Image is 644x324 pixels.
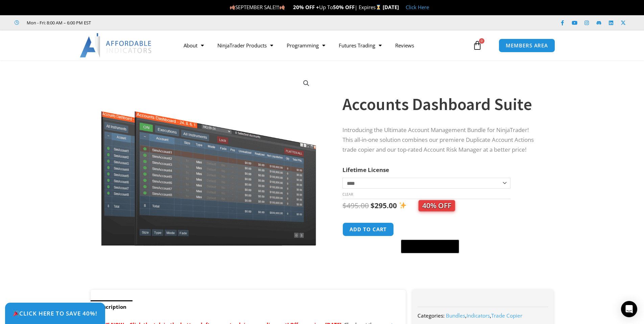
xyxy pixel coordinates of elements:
a: Reviews [388,38,421,53]
span: Mon - Fri: 8:00 AM – 6:00 PM EST [25,19,91,27]
a: About [177,38,211,53]
iframe: Customer reviews powered by Trustpilot [100,19,202,26]
img: 🍂 [230,5,235,10]
a: 0 [462,36,492,55]
img: ⌛ [376,5,381,10]
img: 🎉 [13,310,19,316]
a: MEMBERS AREA [499,39,555,52]
img: LogoAI | Affordable Indicators – NinjaTrader [80,33,152,58]
span: $ [342,201,347,210]
iframe: PayPal Message 1 [342,257,540,263]
strong: 20% OFF + [293,4,319,10]
strong: 50% OFF [333,4,355,10]
label: Lifetime License [342,166,389,174]
bdi: 495.00 [342,201,369,210]
div: Open Intercom Messenger [621,301,637,317]
a: Click Here [406,4,429,10]
img: 🍂 [280,5,285,10]
a: Programming [280,38,332,53]
a: Futures Trading [332,38,388,53]
a: NinjaTrader Products [211,38,280,53]
nav: Menu [177,38,471,53]
button: Add to cart [342,222,394,236]
a: 🎉Click Here to save 40%! [5,303,105,324]
span: 0 [479,38,484,44]
iframe: Secure express checkout frame [400,221,460,238]
span: 40% OFF [419,200,455,211]
span: MEMBERS AREA [506,43,548,48]
span: $ [371,201,375,210]
a: View full-screen image gallery [300,77,312,89]
img: ✨ [399,202,406,209]
bdi: 295.00 [371,201,397,210]
h1: Accounts Dashboard Suite [342,92,540,116]
strong: [DATE] [383,4,399,10]
a: Clear options [342,192,353,197]
span: Click Here to save 40%! [13,310,97,316]
p: Introducing the Ultimate Account Management Bundle for NinjaTrader! This all-in-one solution comb... [342,125,540,155]
span: SEPTEMBER SALE!!! Up To | Expires [230,4,383,10]
button: Buy with GPay [401,240,459,253]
